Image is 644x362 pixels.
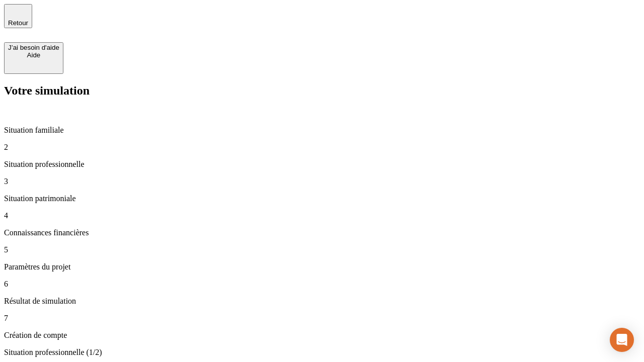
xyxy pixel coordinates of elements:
p: 5 [4,245,640,254]
span: Retour [8,19,28,27]
p: 4 [4,211,640,220]
p: 2 [4,143,640,152]
p: Situation patrimoniale [4,194,640,203]
h2: Votre simulation [4,84,640,98]
p: Situation professionnelle [4,160,640,169]
button: J’ai besoin d'aideAide [4,42,63,74]
p: 7 [4,314,640,323]
div: Open Intercom Messenger [610,328,634,352]
div: J’ai besoin d'aide [8,44,59,51]
p: Création de compte [4,331,640,340]
p: 3 [4,177,640,186]
p: Paramètres du projet [4,262,640,271]
div: Aide [8,51,59,59]
p: Situation familiale [4,126,640,135]
p: 6 [4,280,640,289]
p: Connaissances financières [4,228,640,237]
p: Résultat de simulation [4,297,640,306]
button: Retour [4,4,32,28]
p: Situation professionnelle (1/2) [4,348,640,357]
